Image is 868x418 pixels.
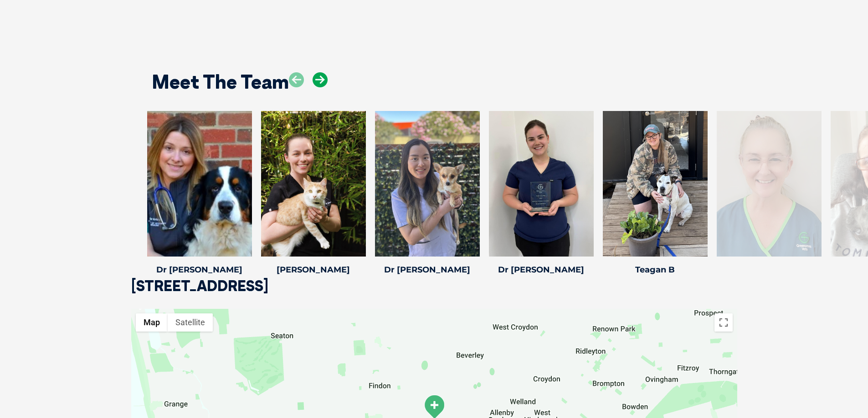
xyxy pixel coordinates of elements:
button: Toggle fullscreen view [714,313,733,332]
h2: Meet The Team [152,72,289,91]
h4: [PERSON_NAME] [261,266,366,274]
button: Show satellite imagery [168,313,213,332]
h4: Dr [PERSON_NAME] [489,266,594,274]
h4: Dr [PERSON_NAME] [375,266,480,274]
h4: Teagan B [603,266,708,274]
button: Show street map [136,313,168,332]
h4: Dr [PERSON_NAME] [147,266,252,274]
